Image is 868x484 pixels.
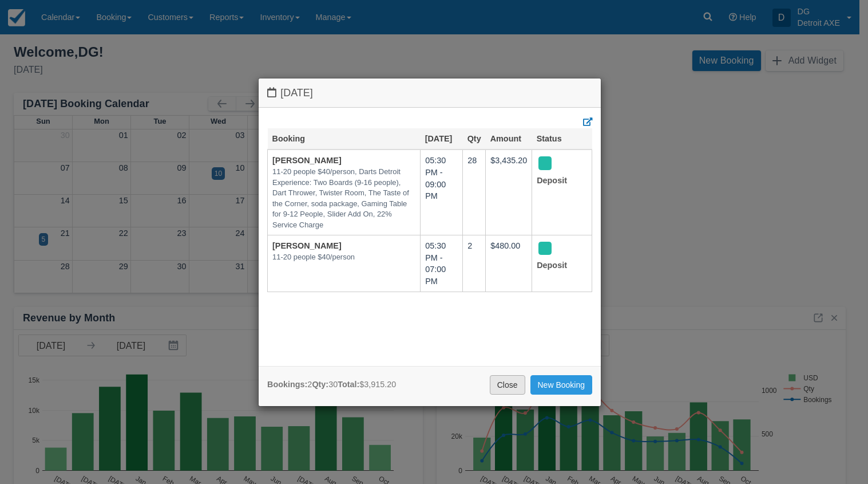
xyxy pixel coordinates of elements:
[463,149,486,235] td: 28
[267,379,396,391] div: 2 30 $3,915.20
[530,375,593,395] a: New Booking
[463,235,486,292] td: 2
[272,156,342,165] a: [PERSON_NAME]
[467,134,481,143] a: Qty
[486,149,532,235] td: $3,435.20
[537,155,577,190] div: Deposit
[267,87,592,99] h4: [DATE]
[338,380,359,389] strong: Total:
[490,375,525,395] a: Close
[267,380,307,389] strong: Bookings:
[272,252,415,263] em: 11-20 people $40/person
[312,380,328,389] strong: Qty:
[272,167,415,230] em: 11-20 people $40/person, Darts Detroit Experience: Two Boards (9-16 people), Dart Thrower, Twiste...
[537,240,577,275] div: Deposit
[490,134,521,143] a: Amount
[425,134,453,143] a: [DATE]
[272,241,342,250] a: [PERSON_NAME]
[537,134,562,143] a: Status
[486,235,532,292] td: $480.00
[272,134,306,143] a: Booking
[421,149,463,235] td: 05:30 PM - 09:00 PM
[421,235,463,292] td: 05:30 PM - 07:00 PM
